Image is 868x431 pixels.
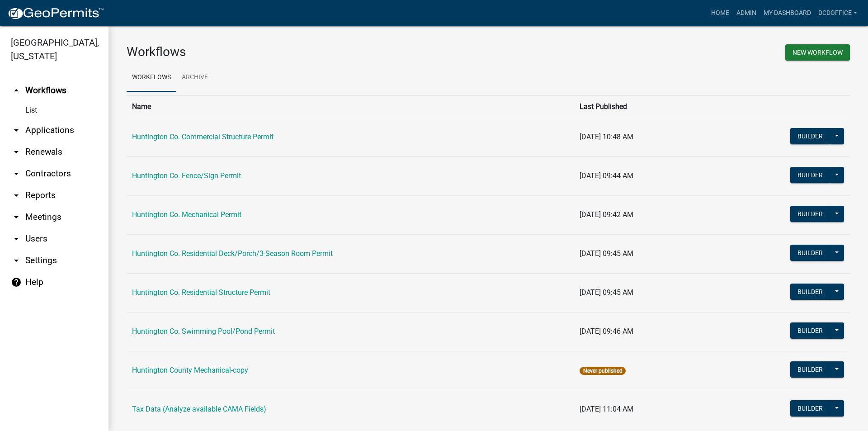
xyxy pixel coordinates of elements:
[790,284,830,300] button: Builder
[708,5,733,22] a: Home
[11,85,22,96] i: arrow_drop_up
[790,400,830,417] button: Builder
[132,405,266,413] a: Tax Data (Analyze available CAMA Fields)
[790,245,830,261] button: Builder
[785,44,850,61] button: New Workflow
[132,288,270,297] a: Huntington Co. Residential Structure Permit
[127,44,481,60] h3: Workflows
[580,249,633,258] span: [DATE] 09:45 AM
[11,147,22,157] i: arrow_drop_down
[580,171,633,180] span: [DATE] 09:44 AM
[580,210,633,219] span: [DATE] 09:42 AM
[11,277,22,288] i: help
[733,5,760,22] a: Admin
[815,5,861,22] a: DCDOffice
[132,327,275,336] a: Huntington Co. Swimming Pool/Pond Permit
[11,168,22,179] i: arrow_drop_down
[11,255,22,266] i: arrow_drop_down
[790,322,830,339] button: Builder
[132,171,241,180] a: Huntington Co. Fence/Sign Permit
[580,405,633,413] span: [DATE] 11:04 AM
[11,233,22,244] i: arrow_drop_down
[580,367,625,375] span: Never published
[580,133,633,141] span: [DATE] 10:48 AM
[127,63,176,92] a: Workflows
[127,95,574,118] th: Name
[176,63,213,92] a: Archive
[790,206,830,222] button: Builder
[11,190,22,201] i: arrow_drop_down
[760,5,815,22] a: My Dashboard
[790,361,830,378] button: Builder
[132,366,248,374] a: Huntington County Mechanical-copy
[574,95,711,118] th: Last Published
[11,212,22,223] i: arrow_drop_down
[790,128,830,144] button: Builder
[132,210,241,219] a: Huntington Co. Mechanical Permit
[132,249,333,258] a: Huntington Co. Residential Deck/Porch/3-Season Room Permit
[132,133,274,141] a: Huntington Co. Commercial Structure Permit
[580,288,633,297] span: [DATE] 09:45 AM
[580,327,633,336] span: [DATE] 09:46 AM
[11,125,22,136] i: arrow_drop_down
[790,167,830,183] button: Builder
